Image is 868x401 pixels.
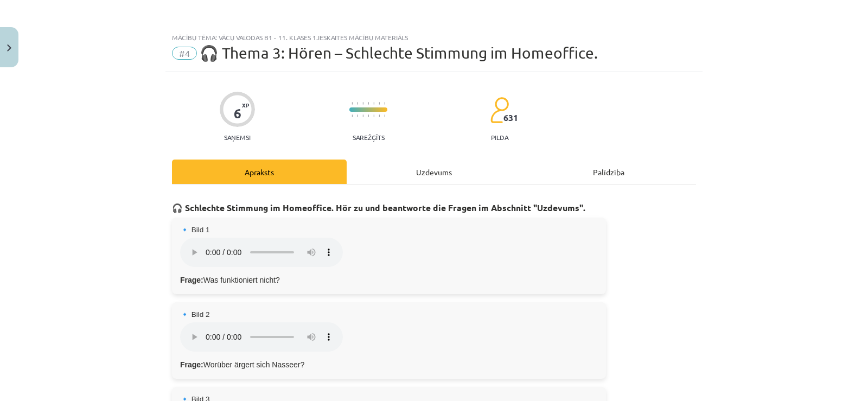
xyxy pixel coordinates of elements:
[180,238,343,267] audio: Dein Browser unterstützt das Audio-Element nicht.
[180,310,598,319] h4: 🔹 Bild 2
[368,102,369,105] img: icon-short-line-57e1e144782c952c97e751825c79c345078a6d821885a25fce030b3d8c18986b.svg
[503,113,518,123] span: 631
[352,114,353,117] img: icon-short-line-57e1e144782c952c97e751825c79c345078a6d821885a25fce030b3d8c18986b.svg
[362,114,363,117] img: icon-short-line-57e1e144782c952c97e751825c79c345078a6d821885a25fce030b3d8c18986b.svg
[352,102,353,105] img: icon-short-line-57e1e144782c952c97e751825c79c345078a6d821885a25fce030b3d8c18986b.svg
[491,133,508,141] p: pilda
[242,102,249,108] span: XP
[180,359,598,371] p: Worüber ärgert sich Nasseer?
[180,226,598,234] h4: 🔹 Bild 1
[200,44,598,62] span: 🎧 Thema 3: Hören – Schlechte Stimmung im Homeoffice.
[234,106,241,121] div: 6
[7,44,11,52] img: icon-close-lesson-0947bae3869378f0d4975bcd49f059093ad1ed9edebbc8119c70593378902aed.svg
[220,133,255,141] p: Saņemsi
[384,102,385,105] img: icon-short-line-57e1e144782c952c97e751825c79c345078a6d821885a25fce030b3d8c18986b.svg
[347,160,521,184] div: Uzdevums
[362,102,363,105] img: icon-short-line-57e1e144782c952c97e751825c79c345078a6d821885a25fce030b3d8c18986b.svg
[353,133,385,141] p: Sarežģīts
[172,202,585,213] strong: 🎧 Schlechte Stimmung im Homeoffice. Hör zu und beantworte die Fragen im Abschnitt "Uzdevums".
[180,322,343,352] audio: Dein Browser unterstützt das Audio-Element nicht.
[180,360,203,369] strong: Frage:
[357,114,358,117] img: icon-short-line-57e1e144782c952c97e751825c79c345078a6d821885a25fce030b3d8c18986b.svg
[180,276,203,284] strong: Frage:
[373,114,374,117] img: icon-short-line-57e1e144782c952c97e751825c79c345078a6d821885a25fce030b3d8c18986b.svg
[379,102,380,105] img: icon-short-line-57e1e144782c952c97e751825c79c345078a6d821885a25fce030b3d8c18986b.svg
[490,97,509,124] img: students-c634bb4e5e11cddfef0936a35e636f08e4e9abd3cc4e673bd6f9a4125e45ecb1.svg
[180,275,598,286] p: Was funktioniert nicht?
[368,114,369,117] img: icon-short-line-57e1e144782c952c97e751825c79c345078a6d821885a25fce030b3d8c18986b.svg
[379,114,380,117] img: icon-short-line-57e1e144782c952c97e751825c79c345078a6d821885a25fce030b3d8c18986b.svg
[521,160,696,184] div: Palīdzība
[384,114,385,117] img: icon-short-line-57e1e144782c952c97e751825c79c345078a6d821885a25fce030b3d8c18986b.svg
[172,160,347,184] div: Apraksts
[172,34,696,41] div: Mācību tēma: Vācu valodas b1 - 11. klases 1.ieskaites mācību materiāls
[357,102,358,105] img: icon-short-line-57e1e144782c952c97e751825c79c345078a6d821885a25fce030b3d8c18986b.svg
[373,102,374,105] img: icon-short-line-57e1e144782c952c97e751825c79c345078a6d821885a25fce030b3d8c18986b.svg
[172,47,197,60] span: #4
